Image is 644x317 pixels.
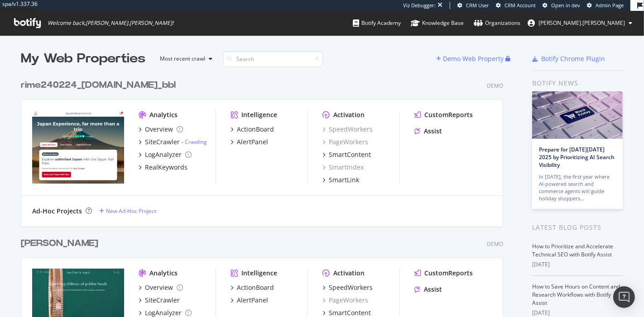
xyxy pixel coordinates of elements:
[411,19,464,28] div: Knowledge Base
[539,146,615,169] a: Prepare for [DATE][DATE] 2025 by Prioritizing AI Search Visibility
[139,150,192,159] a: LogAnalyzer
[322,125,373,134] a: SpeedWorkers
[496,2,536,9] a: CRM Account
[231,296,268,305] a: AlertPanel
[139,137,207,147] a: SiteCrawler- Crawling
[139,163,187,172] a: RealKeywords
[237,283,274,292] div: ActionBoard
[414,285,442,294] a: Assist
[532,283,620,307] a: How to Save Hours on Content and Research Workflows with Botify Assist
[487,240,503,248] div: Demo
[322,150,371,159] a: SmartContent
[541,54,605,63] div: Botify Chrome Plugin
[21,79,176,92] div: rime240224_[DOMAIN_NAME]_bbl
[532,78,623,88] div: Botify news
[99,207,156,215] a: New Ad-Hoc Project
[21,237,102,250] a: [PERSON_NAME]
[241,110,277,119] div: Intelligence
[474,19,520,28] div: Organizations
[145,163,187,172] div: RealKeywords
[231,125,274,134] a: ActionBoard
[21,79,179,92] a: rime240224_[DOMAIN_NAME]_bbl
[353,11,401,35] a: Botify Academy
[322,163,364,172] a: SmartIndex
[149,269,178,278] div: Analytics
[411,11,464,35] a: Knowledge Base
[32,207,82,216] div: Ad-Hoc Projects
[520,16,639,30] button: [PERSON_NAME].[PERSON_NAME]
[145,125,173,134] div: Overview
[532,260,623,269] div: [DATE]
[532,222,623,232] div: Latest Blog Posts
[538,19,625,27] span: julien.sardin
[424,127,442,136] div: Assist
[21,50,145,68] div: My Web Properties
[231,283,274,292] a: ActionBoard
[487,82,503,90] div: Demo
[403,2,436,9] div: Viz Debugger:
[139,125,183,134] a: Overview
[145,283,173,292] div: Overview
[237,125,274,134] div: ActionBoard
[322,296,368,305] a: PageWorkers
[237,296,268,305] div: AlertPanel
[414,110,473,119] a: CustomReports
[237,137,268,147] div: AlertPanel
[231,137,268,147] a: AlertPanel
[613,286,635,308] div: Open Intercom Messenger
[424,110,473,119] div: CustomReports
[153,52,216,66] button: Most recent crawl
[505,2,536,9] span: CRM Account
[145,296,180,305] div: SiteCrawler
[145,150,182,159] div: LogAnalyzer
[223,51,323,67] input: Search
[322,175,359,185] a: SmartLink
[436,55,505,62] a: Demo Web Property
[241,269,277,278] div: Intelligence
[139,283,183,292] a: Overview
[139,296,180,305] a: SiteCrawler
[466,2,489,9] span: CRM User
[596,2,624,9] span: Admin Page
[329,150,371,159] div: SmartContent
[424,269,473,278] div: CustomReports
[587,2,624,9] a: Admin Page
[551,2,580,9] span: Open in dev
[443,54,504,63] div: Demo Web Property
[48,19,173,27] span: Welcome back, [PERSON_NAME].[PERSON_NAME] !
[106,207,156,215] div: New Ad-Hoc Project
[424,285,442,294] div: Assist
[329,283,373,292] div: SpeedWorkers
[329,175,359,185] div: SmartLink
[182,138,207,146] div: -
[32,110,124,184] img: rime240224_www.japan-experience.com_bbl
[322,137,368,147] a: PageWorkers
[145,137,180,147] div: SiteCrawler
[532,242,613,258] a: How to Prioritize and Accelerate Technical SEO with Botify Assist
[185,138,207,146] a: Crawling
[543,2,580,9] a: Open in dev
[333,269,365,278] div: Activation
[457,2,489,9] a: CRM User
[414,269,473,278] a: CustomReports
[436,52,505,66] button: Demo Web Property
[333,110,365,119] div: Activation
[160,56,205,62] div: Most recent crawl
[414,127,442,136] a: Assist
[353,19,401,28] div: Botify Academy
[149,110,178,119] div: Analytics
[532,54,605,63] a: Botify Chrome Plugin
[539,173,616,202] div: In [DATE], the first year where AI-powered search and commerce agents will guide holiday shoppers…
[532,309,623,317] div: [DATE]
[474,11,520,35] a: Organizations
[322,283,373,292] a: SpeedWorkers
[532,91,623,139] img: Prepare for Black Friday 2025 by Prioritizing AI Search Visibility
[21,237,98,250] div: [PERSON_NAME]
